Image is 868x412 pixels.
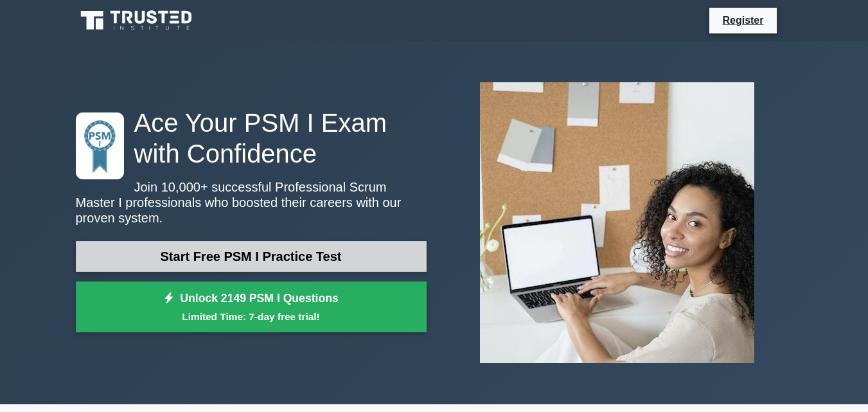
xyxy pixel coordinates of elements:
[76,179,427,226] p: Join 10,000+ successful Professional Scrum Master I professionals who boosted their careers with ...
[76,241,427,272] a: Start Free PSM I Practice Test
[92,309,411,324] small: Limited Time: 7-day free trial!
[76,282,427,333] a: Unlock 2149 PSM I QuestionsLimited Time: 7-day free trial!
[714,12,771,28] a: Register
[76,107,427,169] h1: Ace Your PSM I Exam with Confidence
